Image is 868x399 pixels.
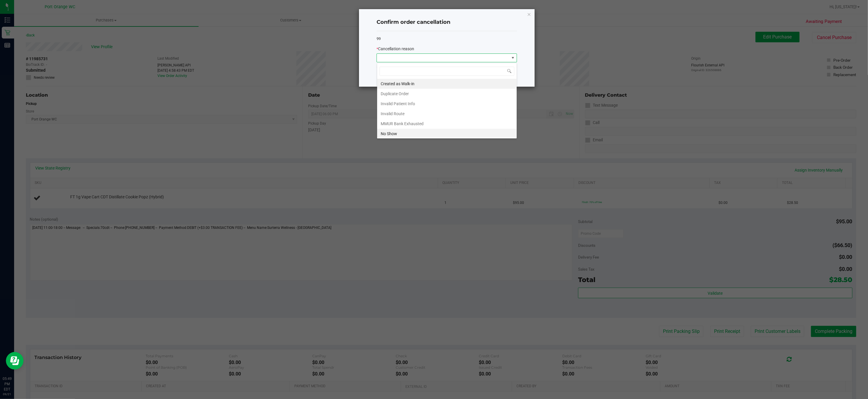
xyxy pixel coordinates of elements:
[6,352,23,370] iframe: Resource center
[377,119,517,129] li: MMUR Bank Exhausted
[377,79,517,89] li: Created as Walk-in
[527,11,531,18] button: Close
[377,99,517,109] li: Invalid Patient Info
[377,129,517,139] li: No Show
[377,19,517,26] h4: Confirm order cancellation
[377,109,517,119] li: Invalid Route
[377,36,381,41] span: 99
[377,89,517,99] li: Duplicate Order
[378,46,414,51] span: Cancellation reason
